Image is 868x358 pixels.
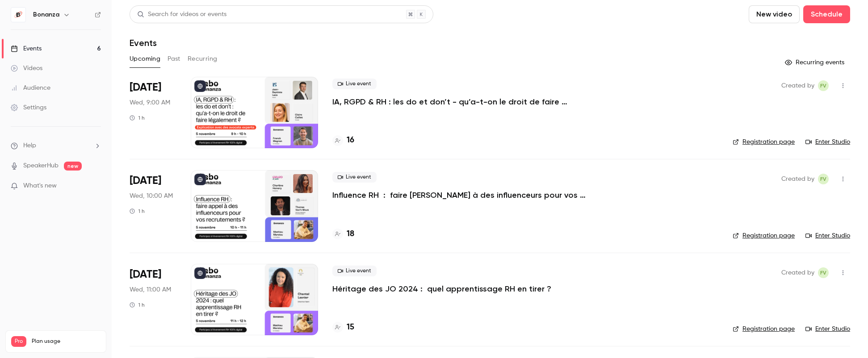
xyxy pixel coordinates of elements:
[347,321,354,333] h4: 15
[332,79,377,89] span: Live event
[749,5,800,23] button: New video
[818,80,829,91] span: Fabio Vilarinho
[332,134,354,146] a: 16
[332,190,600,200] a: Influence RH : faire [PERSON_NAME] à des influenceurs pour vos recrutements ?
[803,5,850,23] button: Schedule
[733,325,795,333] a: Registration page
[820,267,826,278] span: FV
[130,174,161,188] span: [DATE]
[11,64,42,73] div: Videos
[130,191,173,200] span: Wed, 10:00 AM
[130,77,176,148] div: Nov 5 Wed, 9:00 AM (Europe/Paris)
[11,141,101,150] li: help-dropdown-opener
[733,137,795,146] a: Registration page
[130,170,176,241] div: Nov 5 Wed, 10:00 AM (Europe/Paris)
[332,266,377,276] span: Live event
[347,228,354,240] h4: 18
[130,301,145,308] div: 1 h
[11,83,50,92] div: Audience
[805,137,850,146] a: Enter Studio
[332,228,354,240] a: 18
[23,161,59,171] a: SpeakerHub
[332,172,377,183] span: Live event
[820,174,826,184] span: FV
[130,98,170,107] span: Wed, 9:00 AM
[11,8,25,22] img: Bonanza
[818,267,829,278] span: Fabio Vilarinho
[11,103,46,112] div: Settings
[733,231,795,240] a: Registration page
[90,182,101,190] iframe: Noticeable Trigger
[130,52,160,66] button: Upcoming
[130,37,157,48] h1: Events
[805,325,850,333] a: Enter Studio
[64,162,82,171] span: new
[781,174,814,184] span: Created by
[332,283,551,294] a: Héritage des JO 2024 : quel apprentissage RH en tirer ?
[23,141,36,150] span: Help
[130,80,161,95] span: [DATE]
[130,114,145,121] div: 1 h
[137,10,226,19] div: Search for videos or events
[781,80,814,91] span: Created by
[781,55,850,70] button: Recurring events
[188,52,218,66] button: Recurring
[32,338,101,345] span: Plan usage
[332,321,354,333] a: 15
[820,80,826,91] span: FV
[818,174,829,184] span: Fabio Vilarinho
[130,208,145,215] div: 1 h
[130,285,171,294] span: Wed, 11:00 AM
[347,134,354,146] h4: 16
[781,267,814,278] span: Created by
[332,96,600,107] a: IA, RGPD & RH : les do et don’t - qu’a-t-on le droit de faire légalement ?
[130,264,176,335] div: Nov 5 Wed, 11:00 AM (Europe/Paris)
[23,181,57,191] span: What's new
[805,231,850,240] a: Enter Studio
[11,44,42,53] div: Events
[11,336,26,347] span: Pro
[130,267,161,282] span: [DATE]
[33,10,59,19] h6: Bonanza
[168,52,180,66] button: Past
